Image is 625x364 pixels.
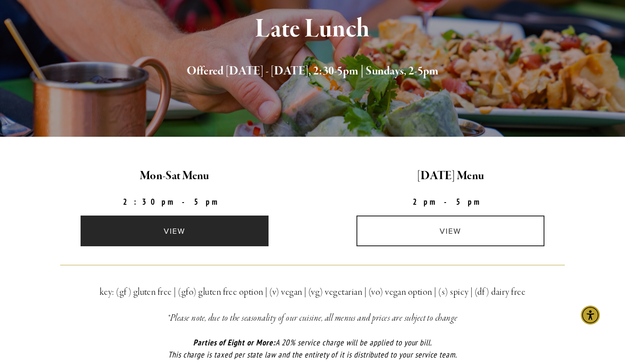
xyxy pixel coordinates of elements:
strong: 2pm-5pm [413,196,488,207]
h2: Mon-Sat Menu [44,167,305,185]
h3: key: (gf) gluten free | (gfo) gluten free option | (v) vegan | (vg) vegetarian | (vo) vegan optio... [60,284,565,300]
em: *Please note, due to the seasonality of our cuisine, all menus and prices are subject to change [167,312,458,324]
em: Parties of Eight or More: [193,337,275,348]
h1: Late Lunch [60,15,565,43]
div: Accessibility Menu [581,306,600,325]
a: view [81,216,269,246]
h2: Offered [DATE] - [DATE], 2:30-5pm | Sundays, 2-5pm [60,62,565,81]
em: A 20% service charge will be applied to your bill. This charge is taxed per state law and the ent... [168,337,457,360]
a: view [356,216,544,246]
strong: 2:30pm-5pm [123,196,226,207]
h2: [DATE] Menu [320,167,581,185]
